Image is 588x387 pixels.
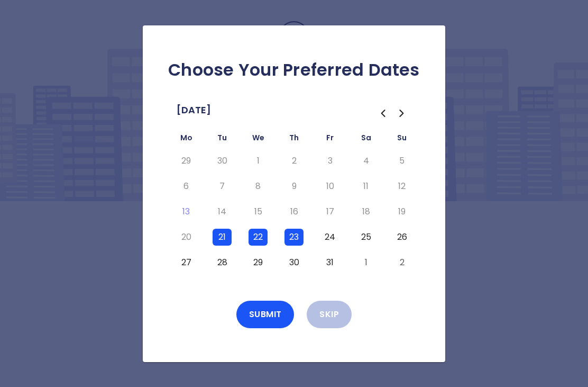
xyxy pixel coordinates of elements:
button: Sunday, October 26th, 2025 [392,229,411,246]
button: Saturday, October 25th, 2025 [356,229,375,246]
button: Wednesday, October 29th, 2025 [249,254,268,271]
button: Saturday, October 11th, 2025 [356,178,375,195]
button: Tuesday, September 30th, 2025 [213,152,232,169]
th: Friday [312,131,348,148]
button: Tuesday, October 21st, 2025, selected [213,229,232,246]
button: Monday, October 6th, 2025 [177,178,196,195]
button: Saturday, October 18th, 2025 [356,203,375,220]
button: Friday, October 10th, 2025 [320,178,339,195]
button: Thursday, October 23rd, 2025, selected [284,229,304,246]
button: Wednesday, October 15th, 2025 [249,203,268,220]
table: October 2025 [168,131,420,275]
th: Saturday [348,131,384,148]
button: Friday, October 3rd, 2025 [320,152,339,169]
button: Wednesday, October 22nd, 2025, selected [249,229,268,246]
button: Go to the Previous Month [373,104,392,123]
button: Saturday, November 1st, 2025 [356,254,375,271]
button: Saturday, October 4th, 2025 [356,152,375,169]
button: Friday, October 24th, 2025 [320,229,339,246]
th: Monday [168,131,204,148]
button: Sunday, October 5th, 2025 [392,152,411,169]
img: Logo [241,21,347,74]
button: Go to the Next Month [392,104,411,123]
button: Thursday, October 30th, 2025 [284,254,304,271]
button: Submit [236,301,295,328]
button: Monday, September 29th, 2025 [177,152,196,169]
button: Sunday, October 19th, 2025 [392,203,411,220]
span: [DATE] [177,102,211,119]
button: Friday, October 31st, 2025 [320,254,339,271]
h2: Choose Your Preferred Dates [160,59,428,80]
button: Friday, October 17th, 2025 [320,203,339,220]
button: Sunday, October 12th, 2025 [392,178,411,195]
th: Thursday [276,131,312,148]
button: Tuesday, October 7th, 2025 [213,178,232,195]
th: Sunday [384,131,420,148]
button: Monday, October 20th, 2025 [177,229,196,246]
th: Tuesday [204,131,240,148]
button: Monday, October 27th, 2025 [177,254,196,271]
button: Skip [307,301,352,328]
button: Tuesday, October 14th, 2025 [213,203,232,220]
button: Sunday, November 2nd, 2025 [392,254,411,271]
button: Wednesday, October 1st, 2025 [249,152,268,169]
button: Thursday, October 9th, 2025 [284,178,304,195]
button: Today, Monday, October 13th, 2025 [177,203,196,220]
button: Tuesday, October 28th, 2025 [213,254,232,271]
th: Wednesday [240,131,276,148]
button: Thursday, October 16th, 2025 [284,203,304,220]
button: Wednesday, October 8th, 2025 [249,178,268,195]
button: Thursday, October 2nd, 2025 [284,152,304,169]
